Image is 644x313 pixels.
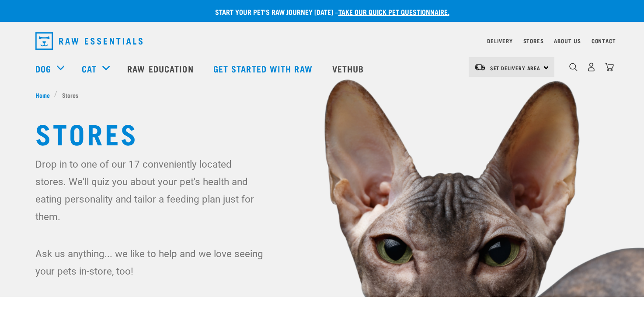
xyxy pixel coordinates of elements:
p: Ask us anything... we like to help and we love seeing your pets in-store, too! [35,245,265,280]
nav: dropdown navigation [28,29,616,53]
a: Cat [82,62,97,75]
a: Contact [592,39,616,42]
span: Home [35,90,50,100]
a: About Us [554,39,581,42]
a: Delivery [487,39,512,42]
a: Raw Education [118,51,204,86]
img: Raw Essentials Logo [35,32,143,50]
img: user.png [587,62,596,72]
img: home-icon-1@2x.png [569,63,578,71]
a: Get started with Raw [205,51,324,86]
a: Vethub [324,51,375,86]
nav: breadcrumbs [35,90,609,100]
img: van-moving.png [474,63,486,71]
img: home-icon@2x.png [605,62,614,72]
a: Dog [35,62,51,75]
p: Drop in to one of our 17 conveniently located stores. We'll quiz you about your pet's health and ... [35,155,265,225]
a: Stores [523,39,544,42]
a: take our quick pet questionnaire. [338,10,449,14]
a: Home [35,90,55,100]
span: Set Delivery Area [490,66,541,69]
h1: Stores [35,117,609,148]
